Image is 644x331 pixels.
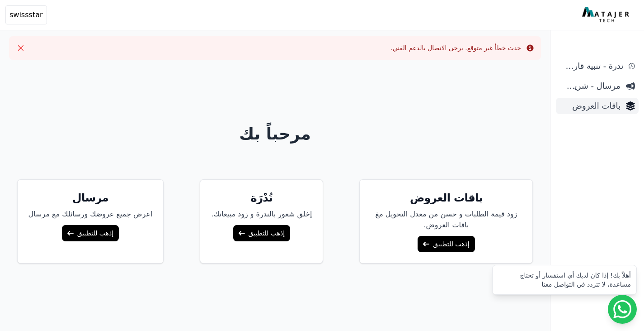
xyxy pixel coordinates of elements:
[498,271,631,289] div: أهلاً بك! إذا كان لديك أي استفسار أو تحتاج مساعدة، لا تتردد في التواصل معنا
[28,209,153,220] p: اعرض جميع عروضك ورسائلك مع مرسال
[390,43,521,53] div: حدث خطأ غير متوقع. يرجى الاتصال بالدعم الفني.
[62,225,119,241] a: إذهب للتطبيق
[559,100,620,112] span: باقات العروض
[418,236,475,252] a: إذهب للتطبيق
[211,191,312,205] h5: نُدْرَة
[233,225,290,241] a: إذهب للتطبيق
[9,10,43,20] span: swissstar
[28,191,153,205] h5: مرسال
[371,209,522,230] p: زود قيمة الطلبات و حسن من معدل التحويل مغ باقات العروض.
[559,60,623,72] span: ندرة - تنبية قارب علي النفاذ
[582,7,631,23] img: MatajerTech Logo
[5,5,47,24] button: swissstar
[211,209,312,220] p: إخلق شعور بالندرة و زود مبيعاتك.
[14,41,28,55] button: Close
[559,80,620,92] span: مرسال - شريط دعاية
[371,191,522,205] h5: باقات العروض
